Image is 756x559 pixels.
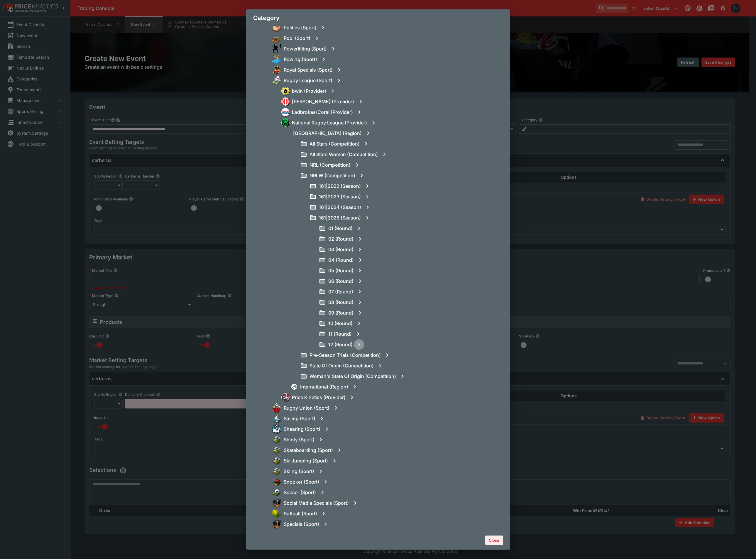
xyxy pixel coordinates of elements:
div: National Rugby League [281,119,290,127]
img: other.png [272,445,281,455]
img: other.png [272,467,281,476]
div: Category [246,9,510,26]
img: bwin.png [282,87,289,95]
h6: [PERSON_NAME] (Provider) [292,99,354,105]
img: softball.png [272,509,281,518]
img: other.png [272,456,281,465]
img: royalty.png [272,65,281,75]
img: snooker.png [272,477,281,487]
h6: Price Kinetics (Provider) [292,394,346,401]
h6: State Of Origin (Competition) [309,363,374,369]
img: rugby_union.png [272,403,281,413]
h6: 161|2022 (Season) [319,183,361,189]
h6: Skiing (Sport) [284,468,314,474]
img: pool.png [272,33,281,43]
img: powerlifting.png [272,44,281,53]
h6: All Stars (Competition) [309,141,360,147]
h6: Ski Jumping (Sport) [284,458,328,464]
img: other.png [272,435,281,444]
h6: Specials (Sport) [284,521,319,527]
h6: 161|2025 (Season) [319,215,361,221]
div: Price Kinetics [281,393,290,401]
h6: Social Media Specials (Sport) [284,500,349,506]
h6: Soccer (Sport) [284,489,316,496]
img: championdata.png [282,98,289,105]
h6: NRL (Competition) [309,162,351,168]
h6: Royal Specials (Sport) [284,67,333,73]
div: Ladbrokes/Coral [281,108,290,116]
img: rugby_league.png [272,76,281,85]
img: sailing.png [272,414,281,423]
h6: bwin (Provider) [292,88,326,94]
div: bwin [281,87,290,95]
h6: National Rugby League (Provider) [292,120,367,126]
h6: 02 (Round) [328,236,354,242]
div: Champion Data [281,97,290,106]
h6: International (Region) [300,384,348,390]
h6: Rugby League (Sport) [284,77,332,84]
h6: 07 (Round) [328,289,353,295]
h6: Woman's State Of Origin (Competition) [309,373,396,379]
img: politics.png [272,23,281,32]
h6: 09 (Round) [328,310,354,316]
h6: Ladbrokes/Coral (Provider) [292,109,353,115]
h6: Shinty (Sport) [284,437,314,443]
h6: Politics (Sport) [284,25,317,31]
h6: [GEOGRAPHIC_DATA] (Region) [293,130,362,136]
img: other.png [272,530,281,539]
img: ladbrokescoral.png [282,110,289,114]
h6: All Stars Women (Competition) [309,151,378,158]
h6: Powerlifting (Sport) [284,46,327,52]
h6: 11 (Round) [328,331,352,337]
h6: 161|2023 (Season) [319,194,361,200]
h6: 01 (Round) [328,225,353,232]
h6: Shearing (Sport) [284,426,320,432]
img: nrl.png [282,119,289,126]
h6: 03 (Round) [328,246,354,253]
h6: 05 (Round) [328,268,354,274]
h6: 161|2024 (Season) [319,204,361,210]
h6: Pool (Sport) [284,35,310,41]
h6: 08 (Round) [328,299,354,305]
h6: 10 (Round) [328,320,353,327]
img: rowing.png [272,55,281,64]
h6: 04 (Round) [328,257,354,263]
h6: Rowing (Sport) [284,56,317,63]
img: pricekinetics.png [282,394,289,401]
img: specials.png [272,498,281,508]
h6: Sailing (Sport) [284,416,315,422]
img: specials.png [272,519,281,529]
h6: 06 (Round) [328,278,354,284]
h6: Softball (Sport) [284,511,317,517]
h6: Snooker (Sport) [284,479,319,485]
img: soccer.png [272,488,281,497]
h6: 12 (Round) [328,342,353,348]
h6: NRLW (Competition) [309,173,355,179]
h6: Skateboarding (Sport) [284,447,333,453]
button: Close [485,536,503,545]
h6: Rugby Union (Sport) [284,405,329,411]
h6: Pre-Season Trials (Competition) [309,352,381,358]
img: shearing.png [272,424,281,434]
